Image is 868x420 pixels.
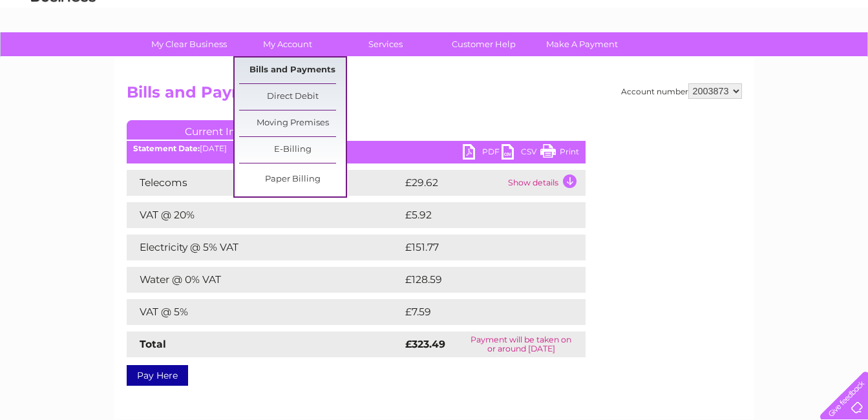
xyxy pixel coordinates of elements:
[402,202,555,228] td: £5.92
[782,55,814,65] a: Contact
[756,55,774,65] a: Blog
[239,167,346,193] a: Paper Billing
[673,55,701,65] a: Energy
[127,120,321,140] a: Current Invoice
[540,144,579,163] a: Print
[239,84,346,110] a: Direct Debit
[402,235,560,260] td: £151.77
[402,299,555,325] td: £7.59
[127,365,188,386] a: Pay Here
[127,267,402,293] td: Water @ 0% VAT
[239,58,346,83] a: Bills and Payments
[463,144,502,163] a: PDF
[140,338,166,350] strong: Total
[127,83,742,108] h2: Bills and Payments
[234,32,341,56] a: My Account
[430,32,537,56] a: Customer Help
[825,55,856,65] a: Log out
[127,202,402,228] td: VAT @ 20%
[709,55,748,65] a: Telecoms
[405,338,445,350] strong: £323.49
[624,6,714,23] a: 0333 014 3131
[640,55,665,65] a: Water
[529,32,635,56] a: Make A Payment
[457,331,585,357] td: Payment will be taken on or around [DATE]
[332,32,439,56] a: Services
[402,170,505,196] td: £29.62
[127,235,402,260] td: Electricity @ 5% VAT
[127,299,402,325] td: VAT @ 5%
[239,137,346,163] a: E-Billing
[127,144,586,153] div: [DATE]
[133,143,200,153] b: Statement Date:
[129,7,740,63] div: Clear Business is a trading name of Verastar Limited (registered in [GEOGRAPHIC_DATA] No. 3667643...
[136,32,242,56] a: My Clear Business
[30,34,96,73] img: logo.png
[502,144,540,163] a: CSV
[402,267,562,293] td: £128.59
[239,110,346,136] a: Moving Premises
[127,170,402,196] td: Telecoms
[505,170,586,196] td: Show details
[621,83,742,99] div: Account number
